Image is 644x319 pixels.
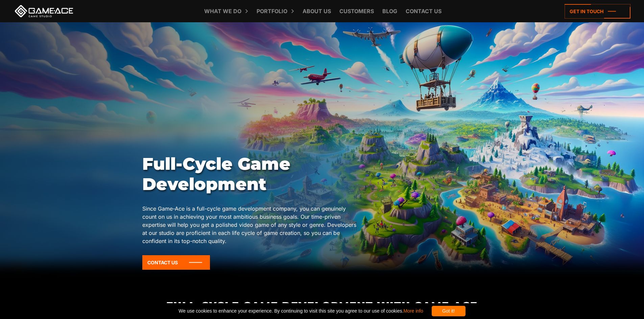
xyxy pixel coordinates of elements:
div: Got it! [432,306,466,316]
h2: Full-Cycle Game Development with Game-Ace [142,300,502,311]
p: Since Game-Ace is a full-cycle game development company, you can genuinely count on us in achievi... [142,205,358,245]
span: We use cookies to enhance your experience. By continuing to visit this site you agree to our use ... [178,306,423,316]
a: Get in touch [565,4,630,19]
h1: Full-Cycle Game Development [142,154,358,194]
a: Contact Us [142,255,210,270]
a: More info [403,308,423,314]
